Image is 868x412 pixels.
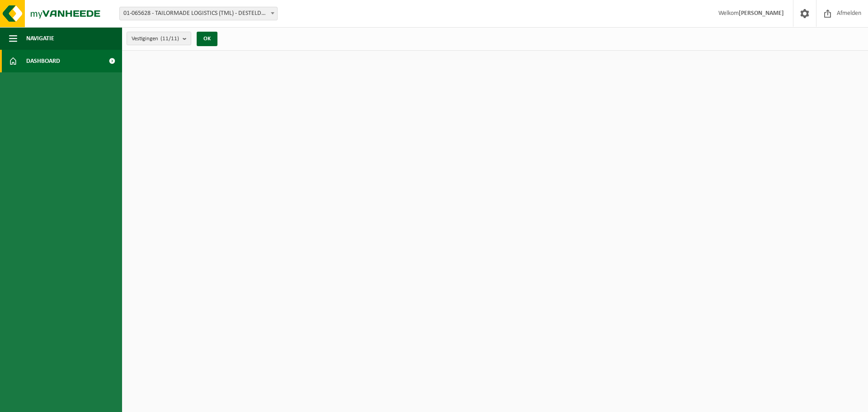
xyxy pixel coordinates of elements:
span: Navigatie [26,27,54,50]
span: Dashboard [26,50,60,72]
span: 01-065628 - TAILORMADE LOGISTICS (TML) - DESTELDONK [120,7,277,20]
span: 01-065628 - TAILORMADE LOGISTICS (TML) - DESTELDONK [119,7,278,20]
strong: [PERSON_NAME] [739,10,784,17]
button: OK [197,32,217,46]
span: Vestigingen [132,32,179,46]
count: (11/11) [160,36,179,42]
button: Vestigingen(11/11) [127,32,191,45]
